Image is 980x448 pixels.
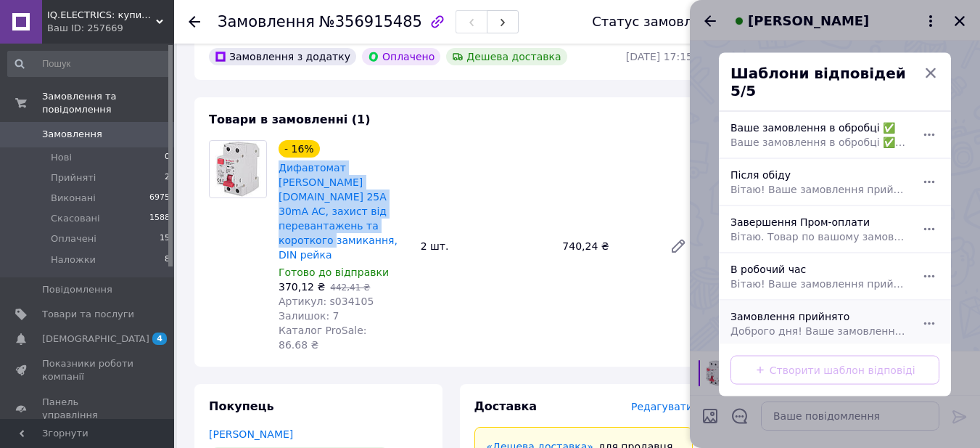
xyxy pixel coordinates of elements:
span: Замовлення та повідомлення [42,90,174,116]
span: 2 [165,171,170,184]
span: Виконані [51,192,96,205]
span: Каталог ProSale: 86.68 ₴ [279,325,366,351]
div: Оплачено [362,48,440,65]
div: Статус замовлення [592,15,725,29]
span: Доброго дня! Ваше замовлення прийнято. Найближчим часом, ви отримаєте подальшу інформацію. [730,323,907,338]
span: 442,41 ₴ [330,282,370,293]
time: [DATE] 17:15 [626,51,693,62]
span: Ваше замовлення в обробці ✅ Відправка відбудеться - сьогодні. Дякуємо за те, що обрали нас 😊 або ... [730,134,907,149]
span: 4 [152,333,167,345]
span: Артикул: s034105 [279,296,374,307]
span: Редагувати [631,401,693,412]
span: Готово до відправки [279,266,389,278]
span: Вітаю. Товар по вашому замовленню готовий до відправлення. Залишилося лише завершити безпечну та ... [730,229,907,243]
span: Товари в замовленні (1) [209,113,371,126]
span: Товари та послуги [42,308,134,321]
span: Покупець [209,399,274,413]
div: Завершення Пром-оплати [725,208,913,249]
div: Ваш ID: 257669 [47,22,174,35]
span: Нові [51,151,72,164]
span: 6975 [149,192,170,205]
input: Пошук [7,51,171,77]
img: Дифавтомат E.NEXT 25А 30mA AC, захист від перевантажень та короткого замикання, DIN рейка [215,141,260,197]
div: 740,24 ₴ [556,236,658,256]
span: Повідомлення [42,283,112,296]
span: Шаблони відповідей 5/5 [730,64,922,99]
span: №356915485 [319,13,422,30]
span: Наложки [51,253,96,266]
span: 370,12 ₴ [279,281,325,293]
span: [DEMOGRAPHIC_DATA] [42,333,149,346]
span: Вітаю! Ваше замовлення прийнято та буде опрацьоване після обідньої перерви [730,182,907,196]
a: [PERSON_NAME] [209,428,293,440]
div: 2 шт. [415,236,557,256]
span: Замовлення [218,13,315,30]
div: В робочий час [725,256,913,296]
div: Після обіду [725,161,913,202]
span: Оплачені [51,232,96,245]
span: 8 [165,253,170,266]
div: Дешева доставка [446,48,567,65]
span: Скасовані [51,212,100,225]
span: 15 [160,232,170,245]
div: Ваше замовлення в обробці ✅ [725,114,913,155]
span: Замовлення [42,128,102,141]
a: Дифавтомат [PERSON_NAME][DOMAIN_NAME] 25А 30mA AC, захист від перевантажень та короткого замиканн... [279,162,398,261]
span: Показники роботи компанії [42,357,134,383]
div: Замовлення з додатку [209,48,356,65]
span: Доставка [474,399,538,413]
div: Замовлення прийнято [725,303,913,343]
a: Редагувати [664,232,693,261]
span: Залишок: 7 [279,310,339,322]
div: Повернутися назад [189,15,200,29]
span: Панель управління [42,396,134,422]
span: Вітаю! Ваше замовлення прийнято. Буде опрацьоване в робочий день після 09:30 [730,276,907,290]
span: 0 [165,151,170,164]
span: Прийняті [51,171,96,184]
div: - 16% [279,140,320,158]
span: IQ.ELECTRICS: купити електрику оптом [47,9,156,22]
span: 1588 [149,212,170,225]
